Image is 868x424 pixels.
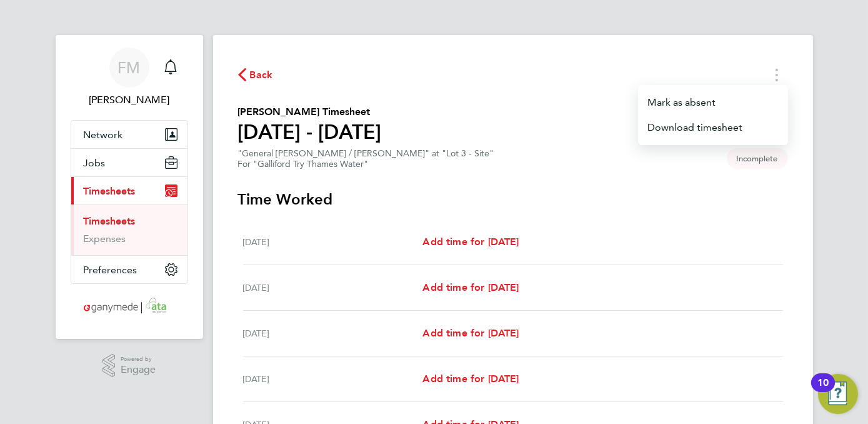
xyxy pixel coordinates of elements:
span: Finley Murray [71,93,188,108]
a: Add time for [DATE] [422,235,519,250]
a: Add time for [DATE] [422,326,519,341]
div: For "Galliford Try Thames Water" [238,159,494,169]
span: Add time for [DATE] [422,236,519,248]
button: Network [71,121,187,148]
span: Add time for [DATE] [422,327,519,339]
h2: [PERSON_NAME] Timesheet [238,104,382,119]
span: Timesheets [84,185,136,197]
a: FM[PERSON_NAME] [71,48,188,108]
span: Engage [121,365,156,375]
div: Timesheets [71,204,187,255]
span: FM [118,59,141,76]
a: Add time for [DATE] [422,371,519,386]
a: Powered byEngage [102,354,156,378]
span: Preferences [84,264,137,276]
a: Go to home page [71,296,188,316]
a: Expenses [84,233,126,245]
h1: [DATE] - [DATE] [238,119,382,144]
button: Timesheets Menu [638,90,788,115]
button: Timesheets Menu [766,65,788,84]
div: [DATE] [243,326,423,341]
span: Jobs [84,157,106,169]
div: "General [PERSON_NAME] / [PERSON_NAME]" at "Lot 3 - Site" [238,148,494,169]
div: [DATE] [243,371,423,386]
span: Back [250,68,273,83]
span: Add time for [DATE] [422,281,519,293]
a: Add time for [DATE] [422,280,519,295]
button: Timesheets [71,177,187,204]
a: Timesheets Menu [638,115,788,140]
img: ganymedesolutions-logo-retina.png [80,296,178,316]
nav: Main navigation [56,35,203,339]
span: Powered by [121,354,156,365]
button: Open Resource Center, 10 new notifications [818,374,858,414]
span: This timesheet is Incomplete. [727,148,788,169]
div: [DATE] [243,280,423,295]
div: [DATE] [243,235,423,250]
button: Preferences [71,256,187,283]
span: Network [84,129,123,141]
h3: Time Worked [238,189,788,209]
button: Jobs [71,149,187,176]
a: Timesheets [84,215,136,227]
span: Add time for [DATE] [422,373,519,385]
button: Back [238,67,273,83]
div: 10 [817,383,829,399]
